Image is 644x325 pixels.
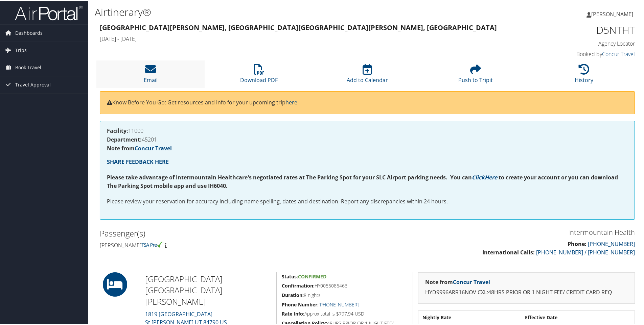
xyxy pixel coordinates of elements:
[298,273,326,279] span: Confirmed
[591,10,633,17] span: [PERSON_NAME]
[509,50,635,57] h4: Booked by
[100,241,362,248] h4: [PERSON_NAME]
[100,227,362,239] h2: Passenger(s)
[107,98,628,106] p: Know Before You Go: Get resources and info for your upcoming trip
[107,135,142,143] strong: Department:
[509,39,635,47] h4: Agency Locator
[100,22,497,31] strong: [GEOGRAPHIC_DATA][PERSON_NAME], [GEOGRAPHIC_DATA] [GEOGRAPHIC_DATA][PERSON_NAME], [GEOGRAPHIC_DATA]
[107,144,172,151] strong: Note from
[485,173,497,180] a: Here
[282,291,304,298] strong: Duration:
[107,173,472,180] strong: Please take advantage of Intermountain Healthcare's negotiated rates at The Parking Spot for your...
[425,278,490,285] strong: Note from
[144,67,158,83] a: Email
[107,157,169,165] a: SHARE FEEDBACK HERE
[472,173,485,180] a: Click
[282,310,304,316] strong: Rate Info:
[95,4,458,19] h1: Airtinerary®
[285,98,297,105] a: here
[536,248,635,255] a: [PHONE_NUMBER] / [PHONE_NUMBER]
[282,301,319,307] strong: Phone Number:
[482,248,535,255] strong: International Calls:
[282,282,315,288] strong: Confirmation:
[100,34,499,42] h4: [DATE] - [DATE]
[453,278,490,285] a: Concur Travel
[586,3,640,24] a: [PERSON_NAME]
[107,136,628,142] h4: 45201
[282,310,408,317] h5: Approx total is $797.94 USD
[522,311,634,323] th: Effective Date
[372,227,635,236] h3: Intermountain Health
[458,67,493,83] a: Push to Tripit
[15,41,27,58] span: Trips
[282,282,408,289] h5: HY0055085463
[107,126,128,134] strong: Facility:
[135,144,172,151] a: Concur Travel
[425,287,628,296] p: HYD9996ARR16NOV CXL:48HRS PRIOR OR 1 NIGHT FEE/ CREDIT CARD REQ
[319,301,359,307] a: [PHONE_NUMBER]
[240,67,278,83] a: Download PDF
[107,127,628,133] h4: 11000
[575,67,593,83] a: History
[568,240,586,247] strong: Phone:
[15,58,41,75] span: Book Travel
[15,24,43,41] span: Dashboards
[588,240,635,247] a: [PHONE_NUMBER]
[282,273,298,279] strong: Status:
[347,67,388,83] a: Add to Calendar
[509,22,635,36] h1: D5NTHT
[602,50,635,57] a: Concur Travel
[107,197,628,205] p: Please review your reservation for accuracy including name spelling, dates and destination. Repor...
[282,291,408,298] h5: 8 nights
[15,76,51,93] span: Travel Approval
[419,311,521,323] th: Nightly Rate
[145,273,271,307] h2: [GEOGRAPHIC_DATA] [GEOGRAPHIC_DATA][PERSON_NAME]
[141,241,163,247] img: tsa-precheck.png
[15,4,83,20] img: airportal-logo.png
